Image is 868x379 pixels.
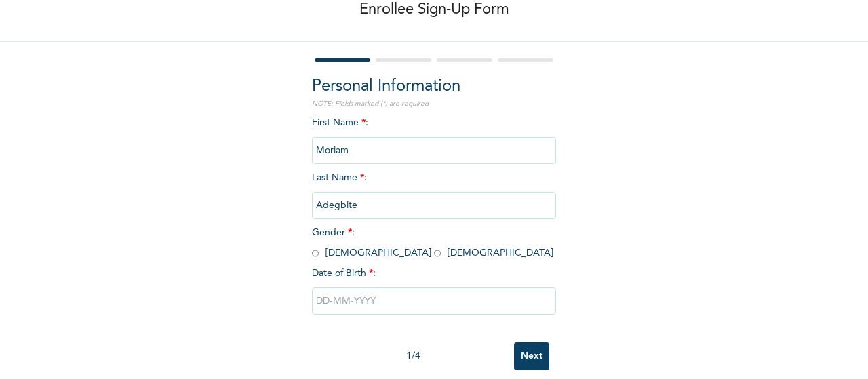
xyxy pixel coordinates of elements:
input: DD-MM-YYYY [312,287,556,315]
span: First Name : [312,118,556,155]
input: Enter your last name [312,192,556,219]
input: Next [514,342,549,370]
p: NOTE: Fields marked (*) are required [312,99,556,109]
input: Enter your first name [312,137,556,164]
div: 1 / 4 [312,349,514,363]
span: Last Name : [312,173,556,210]
h2: Personal Information [312,75,556,99]
span: Gender : [DEMOGRAPHIC_DATA] [DEMOGRAPHIC_DATA] [312,228,553,258]
span: Date of Birth : [312,266,376,281]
